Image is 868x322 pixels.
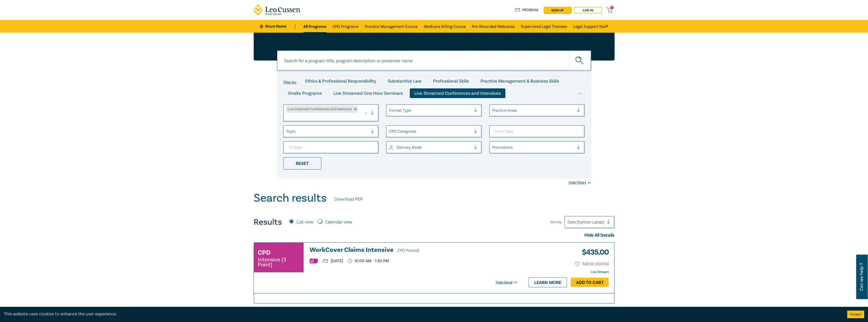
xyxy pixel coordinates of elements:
a: Medicare Billing Course [424,20,466,33]
div: Practice Management & Business Skills [476,76,563,86]
label: List view [297,219,313,225]
input: select [389,145,390,150]
div: Live Streamed One Hour Seminars [329,88,407,98]
p: 10:00 AM - 1:30 PM [348,259,389,263]
div: Ethics & Professional Responsibility [301,76,381,86]
a: sign up [544,7,571,13]
div: 10 CPD Point Packages [427,101,483,110]
a: Add to Cart [571,278,609,287]
div: Live Streamed Practical Workshops [283,101,364,110]
a: Practice Management Course [365,20,418,33]
div: Hide Filters [569,180,591,185]
div: Professional Skills [429,76,473,86]
div: National Programs [485,101,532,110]
input: To Date [283,141,379,154]
div: Reset [283,157,321,169]
h4: Results [254,217,282,227]
input: From Date [489,125,585,138]
a: Program [515,7,539,13]
a: Store Home [260,24,295,29]
input: select [492,145,493,150]
h3: WorkCover Claims Intensive [310,247,518,254]
span: Can we help ? [859,258,864,296]
a: WorkCover Claims Intensive CPD Points3 [310,247,518,254]
h3: $ 435.00 [578,247,609,258]
input: select [286,114,287,120]
a: Learn more [529,277,567,287]
a: Legal Support Staff [573,20,608,33]
label: Calendar view [325,219,352,225]
a: Supervised Legal Trainees [521,20,567,33]
a: Log in [574,7,602,13]
a: Download PDF [334,196,363,203]
div: ... [576,88,585,98]
div: Substantive Law [383,76,426,86]
button: Accept cookies [847,311,864,318]
span: CPD Points 3 [397,248,419,253]
input: Sort by [567,219,568,225]
input: select [389,129,390,134]
div: Hide Detail [496,280,524,285]
a: CPD Programs [333,20,359,33]
img: Substantive Law [310,259,318,263]
div: Hide All Details [254,232,615,239]
input: Search for a program title, program description or presenter name [277,50,591,71]
label: Filter by: [283,80,297,84]
div: Pre-Recorded Webcasts [366,101,424,110]
a: Pre-Recorded Webcasts [472,20,515,33]
input: select [389,108,390,113]
div: Live Streamed Conferences and Intensives [286,106,353,113]
a: All Programs [303,20,326,33]
h1: Search results [254,192,327,205]
input: select [492,108,493,113]
div: Live Streamed Conferences and Intensives [410,88,505,98]
div: This website uses cookies to enhance the user experience. [4,311,840,317]
div: Onsite Programs [283,88,326,98]
span: 0 [610,6,614,9]
span: Sort by: [550,219,562,225]
strong: Live Stream [591,270,609,274]
small: Intensive (3 Point) [258,257,300,267]
input: select [286,129,287,134]
h3: CPD [258,248,270,257]
p: [DATE] [323,259,343,263]
button: Add to wishlist [575,261,609,267]
div: Remove Live Streamed Conferences and Intensives [353,106,358,113]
